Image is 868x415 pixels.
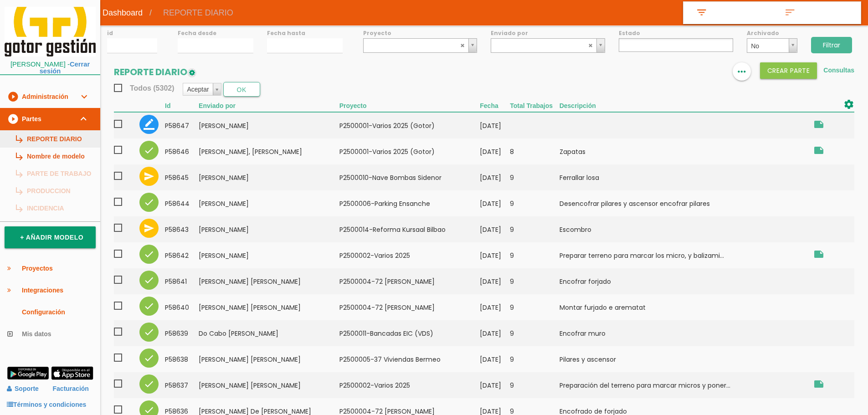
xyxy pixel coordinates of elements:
[339,138,480,164] td: P2500001-Varios 2025 (Gotor)
[199,138,339,164] td: [PERSON_NAME], [PERSON_NAME]
[199,320,339,346] td: Do Cabo [PERSON_NAME]
[144,249,154,260] i: check
[510,320,560,346] td: 9
[14,130,23,148] i: subdirectory_arrow_right
[187,83,209,95] span: Aceptar
[480,320,510,346] td: [DATE]
[199,372,339,398] td: [PERSON_NAME] [PERSON_NAME]
[560,242,808,268] td: Preparar terreno para marcar los micro, y balizami...
[510,99,560,112] th: Total Trabajos
[480,242,510,268] td: [DATE]
[165,138,199,164] td: 58646
[510,268,560,294] td: 9
[560,294,808,320] td: Montar furjado e arematat
[560,346,808,372] td: Pilares y ascensor
[165,164,199,190] td: 58645
[480,112,510,138] td: [DATE]
[339,216,480,242] td: P2500014-Reforma Kursaal Bilbao
[7,401,86,408] a: Términos y condiciones
[53,381,89,397] a: Facturación
[491,29,605,37] label: Enviado por
[823,67,854,74] a: Consultas
[199,99,339,112] th: Enviado por
[165,294,199,320] td: 58640
[480,99,510,112] th: Fecha
[199,268,339,294] td: [PERSON_NAME] [PERSON_NAME]
[183,83,221,95] a: Aceptar
[510,190,560,216] td: 9
[480,346,510,372] td: [DATE]
[144,119,154,130] i: border_color
[7,86,18,108] i: play_circle_filled
[736,62,748,81] i: more_horiz
[363,29,478,37] label: Proyecto
[165,242,199,268] td: 58642
[619,29,733,37] label: Estado
[178,29,253,37] label: Fecha desde
[40,61,90,75] a: Cerrar sesión
[165,320,199,346] td: 58639
[7,385,39,392] a: Soporte
[747,38,797,53] a: No
[165,346,199,372] td: 58638
[78,86,89,108] i: expand_more
[339,99,480,112] th: Proyecto
[144,275,154,286] i: check
[480,216,510,242] td: [DATE]
[480,294,510,320] td: [DATE]
[560,164,808,190] td: Ferrallar losa
[165,372,199,398] td: 58637
[339,164,480,190] td: P2500010-Nave Bombas Sidenor
[144,145,154,156] i: check
[751,39,785,53] span: No
[510,294,560,320] td: 9
[144,171,154,182] i: send
[510,346,560,372] td: 9
[165,190,199,216] td: 58644
[144,223,154,234] i: send
[560,372,808,398] td: Preparación del terreno para marcar micros y poner...
[339,190,480,216] td: P2500006-Parking Ensanche
[144,379,154,389] i: check
[480,164,510,190] td: [DATE]
[339,346,480,372] td: P2500005-37 Viviendas Bermeo
[783,7,797,19] i: sort
[51,366,93,380] img: app-store.png
[339,112,480,138] td: P2500001-Varios 2025 (Gotor)
[560,320,808,346] td: Encofrar muro
[107,29,157,37] label: id
[560,138,808,164] td: Zapatas
[560,99,808,112] th: Descripción
[772,2,861,24] a: sort
[510,216,560,242] td: 9
[339,294,480,320] td: P2500004-72 [PERSON_NAME]
[683,2,772,24] a: filter_list
[199,216,339,242] td: [PERSON_NAME]
[510,138,560,164] td: 8
[5,226,96,248] a: + Añadir modelo
[114,82,175,94] span: Todos (5302)
[199,242,339,268] td: [PERSON_NAME]
[480,268,510,294] td: [DATE]
[510,164,560,190] td: 9
[199,190,339,216] td: [PERSON_NAME]
[813,145,824,156] i: Zaramillo
[339,320,480,346] td: P2500011-Bancadas EIC (VDS)
[480,190,510,216] td: [DATE]
[813,249,824,260] i: Obra carretera Zarautz
[14,200,23,217] i: subdirectory_arrow_right
[747,29,797,37] label: Archivado
[694,7,709,19] i: filter_list
[267,29,343,37] label: Fecha hasta
[510,372,560,398] td: 9
[5,7,96,56] img: itcons-logo
[510,242,560,268] td: 9
[156,1,240,24] span: REPORTE DIARIO
[560,268,808,294] td: Encofrar forjado
[843,99,854,110] i: settings
[199,294,339,320] td: [PERSON_NAME] [PERSON_NAME]
[480,372,510,398] td: [DATE]
[187,68,196,77] img: edit-1.png
[144,327,154,338] i: check
[7,366,49,380] img: google-play.png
